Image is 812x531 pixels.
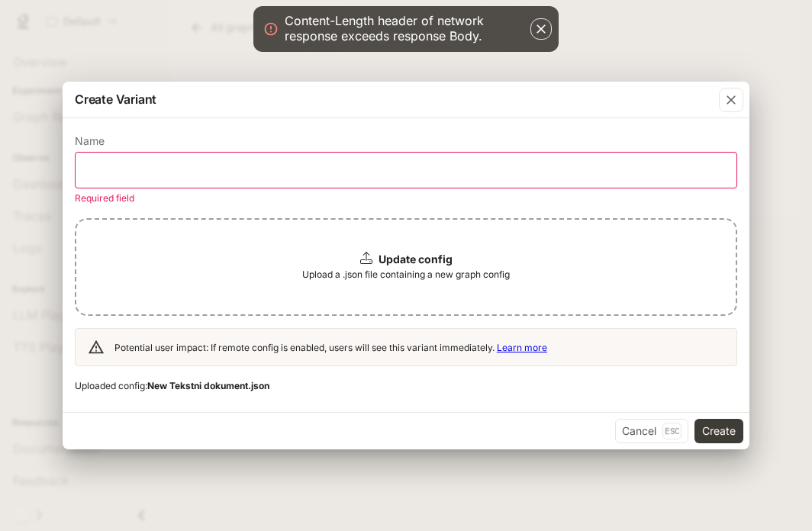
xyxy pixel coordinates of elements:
button: CancelEsc [615,419,688,443]
p: Create Variant [75,90,156,108]
p: Content-Length header of network response exceeds response Body. [285,13,527,43]
p: Esc [662,423,681,439]
span: Upload a .json file containing a new graph config [302,267,510,282]
span: Potential user impact: If remote config is enabled, users will see this variant immediately. [114,342,547,353]
b: New Tekstni dokument.json [147,380,269,391]
button: Create [694,419,743,443]
a: Learn more [497,342,547,353]
b: Update config [379,253,453,265]
p: Required field [75,191,727,206]
span: Uploaded config: [75,378,737,394]
p: Name [75,136,105,146]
